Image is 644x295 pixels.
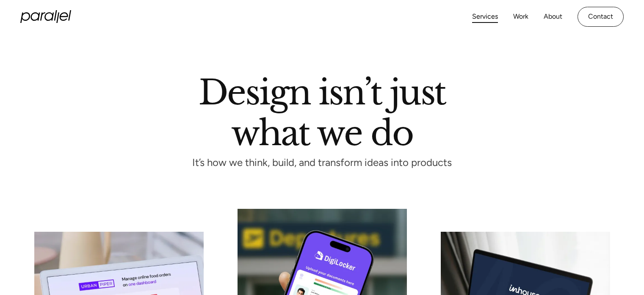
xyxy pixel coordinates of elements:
a: About [544,11,562,23]
a: Contact [578,7,624,27]
a: Services [472,11,498,23]
a: home [20,10,71,23]
p: It’s how we think, build, and transform ideas into products [177,159,467,166]
a: Work [513,11,528,23]
h1: Design isn’t just what we do [199,76,446,146]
